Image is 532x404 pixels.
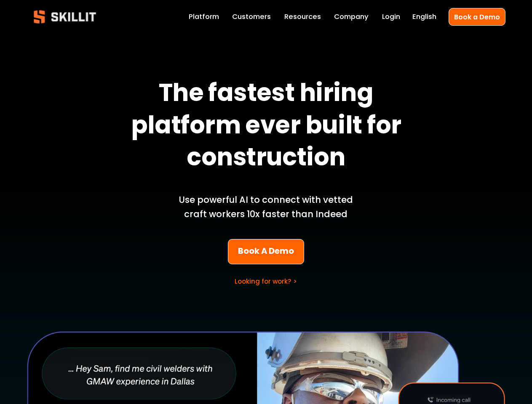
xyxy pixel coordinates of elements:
a: Customers [232,11,271,23]
a: Book a Demo [449,8,505,25]
strong: The fastest hiring platform ever built for construction [131,74,406,181]
a: Book A Demo [228,239,304,264]
img: Skillit [27,4,103,29]
a: Company [334,11,369,23]
a: folder dropdown [284,11,321,23]
p: Use powerful AI to connect with vetted craft workers 10x faster than Indeed [168,193,364,221]
div: language picker [412,11,436,23]
a: Platform [189,11,219,23]
a: Looking for work? > [235,277,297,286]
a: Login [382,11,400,23]
span: English [412,12,436,22]
span: Resources [284,12,321,22]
